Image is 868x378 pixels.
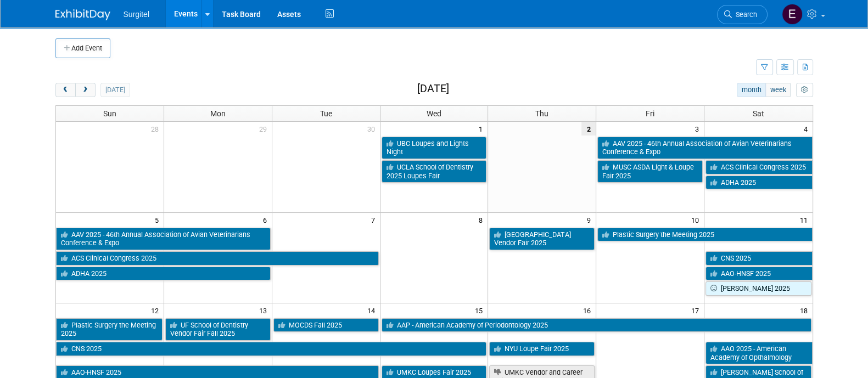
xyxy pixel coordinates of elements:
span: Mon [210,109,226,118]
span: 17 [690,303,704,317]
span: 13 [258,303,272,317]
a: AAV 2025 - 46th Annual Association of Avian Veterinarians Conference & Expo [597,137,812,159]
span: Sun [103,109,116,118]
a: UBC Loupes and Lights Night [382,137,487,159]
a: ADHA 2025 [56,267,271,281]
span: 12 [150,303,164,317]
a: ACS Clinical Congress 2025 [705,160,812,174]
a: AAP - American Academy of Periodontology 2025 [382,318,811,332]
a: ADHA 2025 [705,176,812,190]
span: 30 [366,122,380,136]
button: myCustomButton [796,83,813,97]
a: UF School of Dentistry Vendor Fair Fall 2025 [165,318,271,341]
span: 1 [478,122,488,136]
a: AAO 2025 - American Academy of Opthalmology [705,342,812,364]
span: Thu [535,109,548,118]
span: 28 [150,122,164,136]
a: MOCDS Fall 2025 [273,318,379,332]
a: CNS 2025 [56,342,487,356]
span: Search [732,10,757,19]
a: Plastic Surgery the Meeting 2025 [56,318,163,341]
button: prev [55,83,76,97]
a: AAV 2025 - 46th Annual Association of Avian Veterinarians Conference & Expo [56,228,271,250]
a: [GEOGRAPHIC_DATA] Vendor Fair 2025 [489,228,595,250]
span: 8 [478,213,488,227]
span: Sat [753,109,764,118]
span: 7 [370,213,380,227]
a: NYU Loupe Fair 2025 [489,342,595,356]
span: 6 [262,213,272,227]
h2: [DATE] [417,83,449,95]
span: 4 [803,122,813,136]
span: 5 [154,213,164,227]
button: [DATE] [100,83,130,97]
a: CNS 2025 [705,251,812,266]
button: next [75,83,96,97]
span: 29 [258,122,272,136]
button: week [765,83,791,97]
span: 9 [586,213,596,227]
span: Fri [646,109,654,118]
button: month [737,83,766,97]
a: UCLA School of Dentistry 2025 Loupes Fair [382,160,487,183]
i: Personalize Calendar [801,87,808,94]
a: Plastic Surgery the Meeting 2025 [597,228,812,242]
a: [PERSON_NAME] 2025 [705,281,811,296]
a: AAO-HNSF 2025 [705,267,812,281]
a: MUSC ASDA Light & Loupe Fair 2025 [597,160,703,183]
span: Surgitel [124,10,149,19]
span: 11 [799,213,813,227]
span: Tue [320,109,332,118]
span: 14 [366,303,380,317]
button: Add Event [55,38,110,58]
span: Wed [427,109,441,118]
span: 3 [694,122,704,136]
span: 15 [474,303,488,317]
span: 2 [581,122,596,136]
span: 16 [582,303,596,317]
span: 10 [690,213,704,227]
a: Search [717,5,768,24]
span: 18 [799,303,813,317]
a: ACS Clinical Congress 2025 [56,251,379,266]
img: Event Coordinator [782,4,803,25]
img: ExhibitDay [55,9,110,20]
